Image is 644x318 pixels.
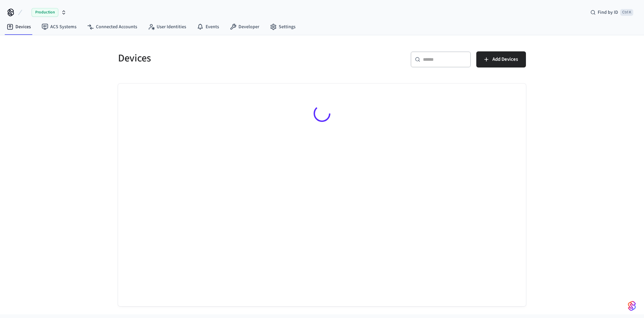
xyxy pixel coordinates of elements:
[143,21,192,33] a: User Identities
[32,8,58,17] span: Production
[476,51,526,67] button: Add Devices
[118,51,318,65] h5: Devices
[598,9,618,16] span: Find by ID
[265,21,301,33] a: Settings
[1,21,36,33] a: Devices
[585,6,639,18] div: Find by IDCtrl K
[492,55,518,64] span: Add Devices
[192,21,224,33] a: Events
[82,21,143,33] a: Connected Accounts
[36,21,82,33] a: ACS Systems
[628,301,636,311] img: SeamLogoGradient.69752ec5.svg
[620,9,633,16] span: Ctrl K
[224,21,265,33] a: Developer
